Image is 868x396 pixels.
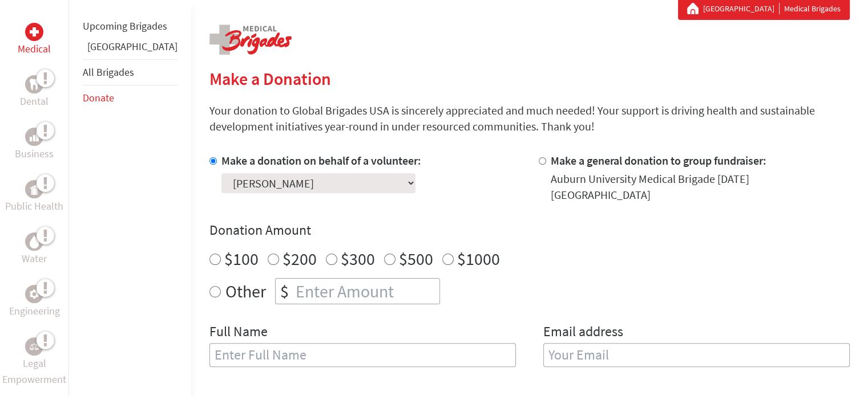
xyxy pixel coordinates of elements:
[543,343,850,367] input: Your Email
[543,322,623,343] label: Email address
[209,343,516,367] input: Enter Full Name
[703,3,780,14] a: [GEOGRAPHIC_DATA]
[18,41,51,57] p: Medical
[276,279,293,304] div: $
[83,19,167,32] a: Upcoming Brigades
[30,343,39,350] img: Legal Empowerment
[22,251,47,267] p: Water
[282,248,317,270] label: $200
[5,198,63,214] p: Public Health
[341,248,375,270] label: $300
[225,278,266,304] label: Other
[25,75,43,93] div: Dental
[15,128,54,162] a: BusinessBusiness
[293,279,439,304] input: Enter Amount
[15,146,54,162] p: Business
[87,40,177,53] a: [GEOGRAPHIC_DATA]
[30,289,39,299] img: Engineering
[221,153,421,168] label: Make a donation on behalf of a volunteer:
[30,79,39,89] img: Dental
[687,3,841,14] div: Medical Brigades
[2,356,66,387] p: Legal Empowerment
[209,221,850,239] h4: Donation Amount
[83,59,177,85] li: All Brigades
[83,85,177,111] li: Donate
[209,25,292,55] img: logo-medical.png
[20,75,49,109] a: DentalDental
[457,248,500,270] label: $1000
[25,285,43,303] div: Engineering
[551,153,766,168] label: Make a general donation to group fundraiser:
[25,23,43,41] div: Medical
[20,93,49,109] p: Dental
[83,91,114,104] a: Donate
[224,248,259,270] label: $100
[22,232,47,267] a: WaterWater
[25,180,43,198] div: Public Health
[83,14,177,39] li: Upcoming Brigades
[83,39,177,59] li: Ghana
[30,235,39,248] img: Water
[30,132,39,141] img: Business
[30,183,39,195] img: Public Health
[83,66,134,79] a: All Brigades
[9,285,60,319] a: EngineeringEngineering
[25,337,43,356] div: Legal Empowerment
[2,337,66,387] a: Legal EmpowermentLegal Empowerment
[551,171,850,203] div: Auburn University Medical Brigade [DATE] [GEOGRAPHIC_DATA]
[9,303,60,319] p: Engineering
[209,68,850,89] h2: Make a Donation
[25,232,43,251] div: Water
[18,23,51,57] a: MedicalMedical
[399,248,433,270] label: $500
[30,27,39,36] img: Medical
[25,128,43,146] div: Business
[5,180,63,214] a: Public HealthPublic Health
[209,103,850,134] p: Your donation to Global Brigades USA is sincerely appreciated and much needed! Your support is dr...
[209,322,268,343] label: Full Name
